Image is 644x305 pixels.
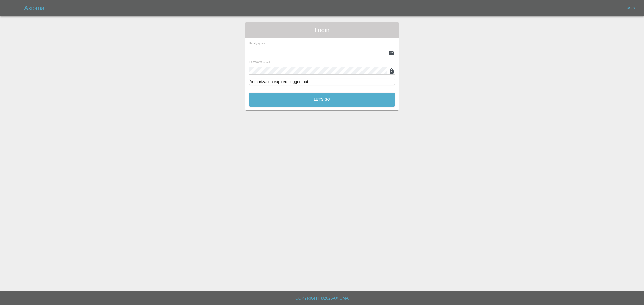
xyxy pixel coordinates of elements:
[249,79,395,85] div: Authorization expired, logged out
[249,26,395,34] span: Login
[24,4,44,12] h5: Axioma
[249,60,270,63] span: Password
[622,4,638,12] a: Login
[249,42,265,45] span: Email
[256,43,265,45] small: (required)
[249,93,395,107] button: Let's Go
[261,61,270,63] small: (required)
[4,295,640,302] h6: Copyright © 2025 Axioma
